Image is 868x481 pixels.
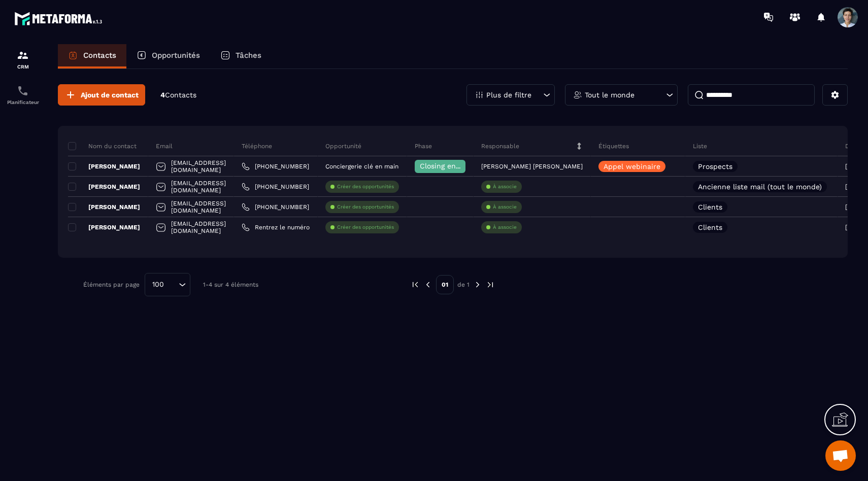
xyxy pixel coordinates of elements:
[423,280,432,289] img: prev
[481,142,519,150] p: Responsable
[337,203,394,211] p: Créer des opportunités
[149,279,168,290] span: 100
[698,224,722,231] p: Clients
[473,280,482,289] img: next
[337,183,394,190] p: Créer des opportunités
[3,42,43,77] a: formationformationCRM
[493,203,517,211] p: À associe
[83,51,116,60] p: Contacts
[420,162,478,170] span: Closing en cours
[203,281,258,288] p: 1-4 sur 4 éléments
[486,280,495,289] img: next
[160,90,196,100] p: 4
[168,279,176,290] input: Search for option
[325,163,398,170] p: Conciergerie clé en main
[68,223,140,231] p: [PERSON_NAME]
[493,224,517,231] p: À associe
[598,142,629,150] p: Étiquettes
[486,91,531,98] p: Plus de filtre
[68,142,137,150] p: Nom du contact
[68,183,140,191] p: [PERSON_NAME]
[825,440,856,471] div: Ouvrir le chat
[126,44,210,68] a: Opportunités
[156,142,173,150] p: Email
[415,142,432,150] p: Phase
[242,142,272,150] p: Téléphone
[17,49,29,61] img: formation
[145,273,190,296] div: Search for option
[68,162,140,170] p: [PERSON_NAME]
[3,64,43,70] p: CRM
[210,44,272,68] a: Tâches
[242,203,309,211] a: [PHONE_NUMBER]
[698,183,822,190] p: Ancienne liste mail (tout le monde)
[242,183,309,191] a: [PHONE_NUMBER]
[83,281,140,288] p: Éléments par page
[604,163,660,170] p: Appel webinaire
[3,77,43,113] a: schedulerschedulerPlanificateur
[3,99,43,105] p: Planificateur
[14,9,106,28] img: logo
[81,90,139,100] span: Ajout de contact
[411,280,420,289] img: prev
[481,163,583,170] p: [PERSON_NAME] [PERSON_NAME]
[165,91,196,99] span: Contacts
[457,281,470,289] p: de 1
[698,163,732,170] p: Prospects
[236,51,261,60] p: Tâches
[17,85,29,97] img: scheduler
[242,162,309,170] a: [PHONE_NUMBER]
[693,142,707,150] p: Liste
[58,84,145,106] button: Ajout de contact
[68,203,140,211] p: [PERSON_NAME]
[152,51,200,60] p: Opportunités
[436,275,454,294] p: 01
[58,44,126,68] a: Contacts
[585,91,635,98] p: Tout le monde
[698,203,722,211] p: Clients
[325,142,361,150] p: Opportunité
[337,224,394,231] p: Créer des opportunités
[493,183,517,190] p: À associe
